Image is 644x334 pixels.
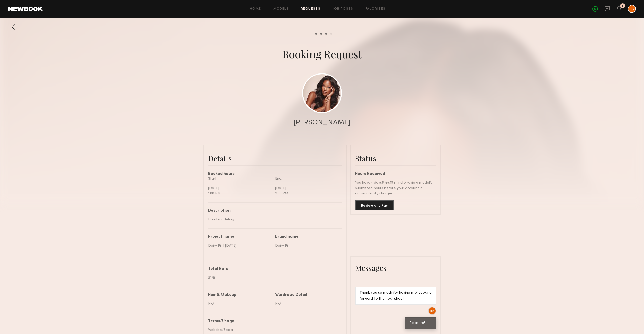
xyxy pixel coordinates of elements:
div: Description [208,209,338,213]
div: End: [275,176,338,181]
div: Hair & Makeup [208,293,236,297]
div: Hand modeling. [208,217,338,222]
div: Thank you so much for having me! Looking forward to the next shoot [360,290,432,302]
div: [DATE] [275,185,338,191]
div: Wardrobe Detail [275,293,307,297]
div: 2:30 PM [275,191,338,196]
a: Models [273,7,289,11]
div: N/A [275,301,338,307]
div: Messages [355,263,436,273]
div: Status [355,153,436,163]
div: Brand name [275,235,338,239]
div: Hours Received [355,172,436,176]
div: 1 [622,5,623,7]
a: Favorites [366,7,386,11]
a: Requests [301,7,320,11]
div: Total Rate [208,267,338,271]
a: Job Posts [333,7,354,11]
button: Review and Pay [355,200,394,210]
div: N/A [208,301,271,307]
div: Dairy Pill | [DATE] [208,243,271,248]
div: Booked hours [208,172,342,176]
div: 1:00 PM [208,191,271,196]
div: Dairy Pill [275,243,338,248]
div: Pleasure! [409,320,432,326]
div: Booking Request [282,47,362,61]
div: [DATE] [208,185,271,191]
div: You have 4 days 6 hrs 19 mins to review model’s submitted hours before your account is automatica... [355,180,436,196]
div: Start: [208,176,271,181]
div: Details [208,153,342,163]
div: Project name [208,235,271,239]
div: Terms/Usage [208,319,338,323]
div: [PERSON_NAME] [294,119,350,126]
a: Home [250,7,261,11]
div: Website/Social [208,327,338,333]
div: $175 [208,275,338,281]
